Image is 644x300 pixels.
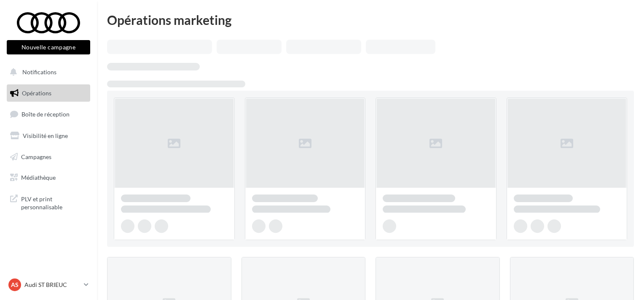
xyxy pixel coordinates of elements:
span: Médiathèque [21,174,56,181]
p: Audi ST BRIEUC [24,281,80,289]
a: AS Audi ST BRIEUC [7,277,90,293]
button: Nouvelle campagne [7,40,90,54]
a: Visibilité en ligne [5,127,92,145]
a: Campagnes [5,148,92,166]
span: Campagnes [21,153,51,160]
a: PLV et print personnalisable [5,190,92,215]
a: Médiathèque [5,169,92,186]
span: Boîte de réception [21,111,70,118]
span: Notifications [22,68,56,76]
a: Opérations [5,84,92,102]
div: Opérations marketing [107,14,634,26]
a: Boîte de réception [5,105,92,123]
span: AS [11,281,19,289]
span: Visibilité en ligne [23,132,68,139]
button: Notifications [5,63,89,81]
span: Opérations [22,89,51,97]
span: PLV et print personnalisable [21,193,87,211]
